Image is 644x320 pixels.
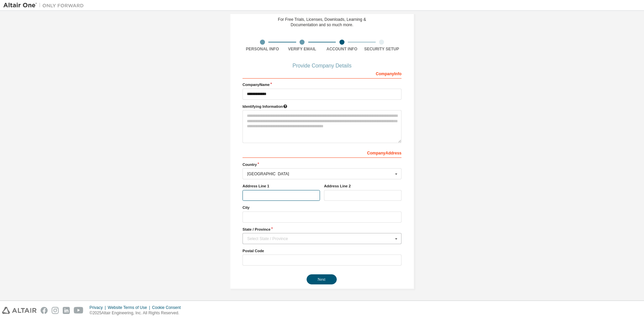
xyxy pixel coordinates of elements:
[243,68,401,79] div: Company Info
[243,82,401,87] label: Company Name
[247,172,393,176] div: [GEOGRAPHIC_DATA]
[243,46,282,52] div: Personal Info
[152,305,184,310] div: Cookie Consent
[2,307,37,314] img: altair_logo.svg
[243,147,401,158] div: Company Address
[278,17,366,28] div: For Free Trials, Licenses, Downloads, Learning & Documentation and so much more.
[90,310,185,316] p: © 2025 Altair Engineering, Inc. All Rights Reserved.
[74,307,84,314] img: youtube.svg
[243,183,320,189] label: Address Line 1
[3,2,87,9] img: Altair One
[322,46,362,52] div: Account Info
[247,237,393,241] div: Select State / Province
[243,205,401,210] label: City
[243,104,401,109] label: Please provide any information that will help our support team identify your company. Email and n...
[63,307,70,314] img: linkedin.svg
[108,305,152,310] div: Website Terms of Use
[282,46,322,52] div: Verify Email
[52,307,59,314] img: instagram.svg
[307,274,337,284] button: Next
[90,305,108,310] div: Privacy
[243,64,401,68] div: Provide Company Details
[243,248,401,254] label: Postal Code
[243,162,401,167] label: Country
[362,46,402,52] div: Security Setup
[324,183,401,189] label: Address Line 2
[41,307,48,314] img: facebook.svg
[243,227,401,232] label: State / Province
